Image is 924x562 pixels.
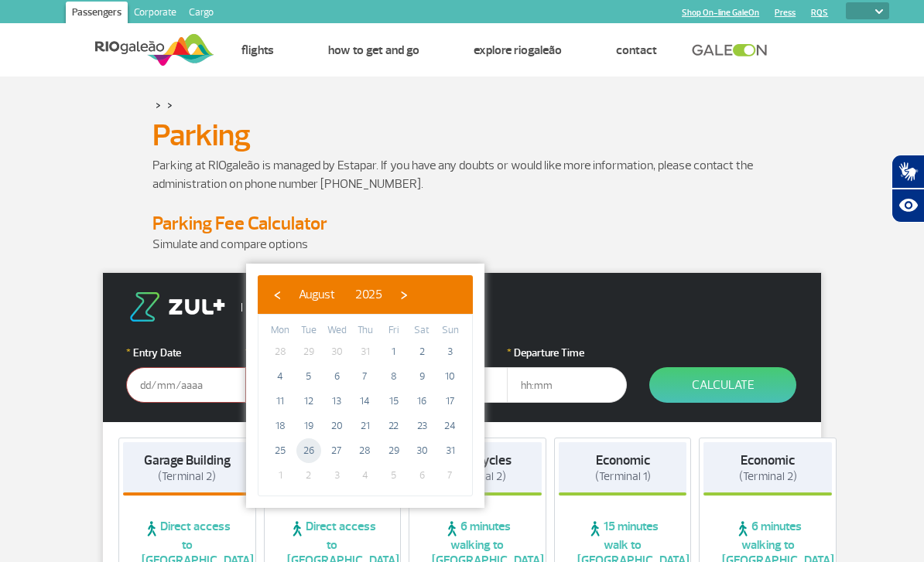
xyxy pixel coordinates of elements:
span: 4 [353,463,378,488]
span: 6 [324,364,349,389]
span: 29 [296,339,321,364]
span: (Terminal 1) [595,469,651,484]
button: August [289,283,345,306]
a: > [156,96,161,114]
a: Explore RIOgaleão [474,43,562,58]
span: 30 [324,339,349,364]
th: weekday [323,322,351,339]
span: 20 [324,414,349,438]
span: Parceiro Oficial [241,303,321,312]
th: weekday [379,322,408,339]
span: 14 [353,389,378,414]
span: 6 [409,463,434,488]
button: › [392,283,416,306]
th: weekday [408,322,436,339]
button: Calculate [649,367,796,403]
button: Abrir recursos assistivos. [891,189,924,223]
span: 2025 [355,287,382,302]
span: 22 [382,414,406,438]
span: 30 [409,438,434,463]
span: 2 [409,339,434,364]
span: 13 [324,389,349,414]
span: 28 [268,339,293,364]
span: 24 [438,414,463,438]
span: 9 [409,364,434,389]
a: > [167,96,173,114]
span: 3 [438,339,463,364]
bs-datepicker-navigation-view: ​ ​ ​ [265,284,416,300]
span: 7 [353,364,378,389]
span: 7 [438,463,463,488]
div: Plugin de acessibilidade da Hand Talk. [891,155,924,223]
input: hh:mm [507,367,627,403]
span: 2 [296,463,321,488]
span: 18 [268,414,293,438]
span: 16 [409,389,434,414]
label: Entry Date [126,345,246,361]
p: Simulate and compare options [152,235,772,254]
span: 12 [296,389,321,414]
a: Flights [241,43,274,58]
h1: Parking [152,122,772,148]
span: 19 [296,414,321,438]
th: weekday [351,322,380,339]
span: 31 [353,339,378,364]
bs-datepicker-container: calendar [246,264,484,508]
span: 1 [382,339,406,364]
button: ‹ [265,283,289,306]
a: Shop On-line GaleOn [682,8,759,18]
span: 5 [382,463,406,488]
a: RQS [811,8,828,18]
a: Press [775,8,796,18]
p: Parking at RIOgaleão is managed by Estapar. If you have any doubts or would like more information... [152,156,772,193]
a: Passengers [66,2,128,26]
span: 31 [438,438,463,463]
span: 23 [409,414,434,438]
button: Abrir tradutor de língua de sinais. [891,155,924,189]
a: How to get and go [328,43,419,58]
span: 25 [268,438,293,463]
span: August [299,287,335,302]
span: (Terminal 2) [158,469,216,484]
span: 27 [324,438,349,463]
strong: Economic [741,452,795,468]
span: 26 [296,438,321,463]
th: weekday [266,322,295,339]
img: logo-zul.png [126,292,228,322]
input: dd/mm/aaaa [126,367,246,403]
span: 3 [324,463,349,488]
a: Corporate [128,2,183,26]
span: 4 [268,364,293,389]
span: 15 [382,389,406,414]
span: 17 [438,389,463,414]
strong: Garage Building [144,452,231,468]
th: weekday [295,322,323,339]
a: Contact [616,43,657,58]
label: Departure Time [507,345,627,361]
span: 29 [382,438,406,463]
th: weekday [436,322,464,339]
span: 1 [268,463,293,488]
h4: Parking Fee Calculator [152,212,772,235]
span: 8 [382,364,406,389]
span: 5 [296,364,321,389]
button: 2025 [345,283,392,306]
span: 10 [438,364,463,389]
span: 28 [353,438,378,463]
span: (Terminal 2) [739,469,797,484]
label: Entry Time [245,345,365,361]
span: 21 [353,414,378,438]
span: 11 [268,389,293,414]
strong: Economic [596,452,650,468]
a: Cargo [183,2,220,26]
